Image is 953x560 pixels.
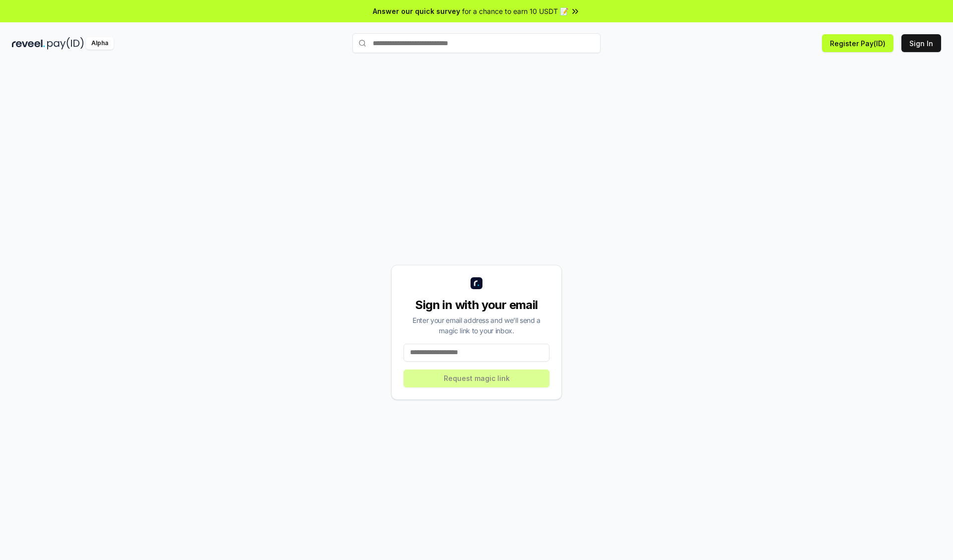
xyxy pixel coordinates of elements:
button: Register Pay(ID) [822,34,893,52]
img: pay_id [47,37,84,50]
button: Sign In [901,34,941,52]
img: reveel_dark [12,37,45,50]
span: Answer our quick survey [373,6,460,16]
img: logo_small [471,277,482,289]
div: Alpha [86,37,114,50]
div: Sign in with your email [404,297,549,313]
span: for a chance to earn 10 USDT 📝 [462,6,568,16]
div: Enter your email address and we’ll send a magic link to your inbox. [404,315,549,336]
